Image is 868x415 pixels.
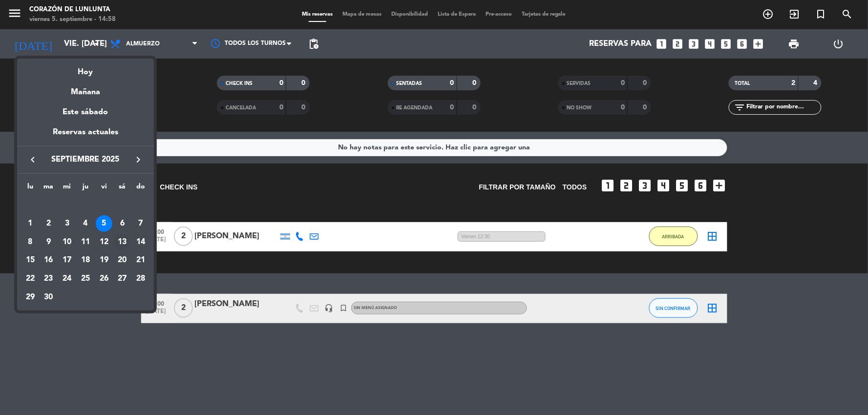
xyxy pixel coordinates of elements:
[131,270,150,288] td: 28 de septiembre de 2025
[114,215,130,232] div: 6
[114,252,130,269] div: 20
[40,181,58,196] th: martes
[17,79,154,99] div: Mañana
[77,252,94,269] div: 18
[58,214,76,233] td: 3 de septiembre de 2025
[22,234,39,250] div: 8
[40,270,58,288] td: 23 de septiembre de 2025
[96,252,112,269] div: 19
[76,214,95,233] td: 4 de septiembre de 2025
[21,251,40,270] td: 15 de septiembre de 2025
[58,233,76,251] td: 10 de septiembre de 2025
[41,234,57,250] div: 9
[76,270,95,288] td: 25 de septiembre de 2025
[40,251,58,270] td: 16 de septiembre de 2025
[21,214,40,233] td: 1 de septiembre de 2025
[40,288,58,307] td: 30 de septiembre de 2025
[114,270,130,287] div: 27
[96,270,112,287] div: 26
[132,270,149,287] div: 28
[131,233,150,251] td: 14 de septiembre de 2025
[21,233,40,251] td: 8 de septiembre de 2025
[41,270,57,287] div: 23
[24,153,42,166] button: keyboard_arrow_left
[59,252,75,269] div: 17
[40,233,58,251] td: 9 de septiembre de 2025
[95,270,113,288] td: 26 de septiembre de 2025
[41,252,57,269] div: 16
[40,214,58,233] td: 2 de septiembre de 2025
[27,154,39,166] i: keyboard_arrow_left
[113,233,132,251] td: 13 de septiembre de 2025
[132,234,149,250] div: 14
[17,59,154,79] div: Hoy
[95,214,113,233] td: 5 de septiembre de 2025
[113,214,132,233] td: 6 de septiembre de 2025
[42,153,129,166] span: septiembre 2025
[113,251,132,270] td: 20 de septiembre de 2025
[17,126,154,146] div: Reservas actuales
[131,181,150,196] th: domingo
[21,181,40,196] th: lunes
[131,214,150,233] td: 7 de septiembre de 2025
[114,234,130,250] div: 13
[95,181,113,196] th: viernes
[96,215,112,232] div: 5
[113,270,132,288] td: 27 de septiembre de 2025
[22,252,39,269] div: 15
[59,234,75,250] div: 10
[95,233,113,251] td: 12 de septiembre de 2025
[41,289,57,306] div: 30
[58,251,76,270] td: 17 de septiembre de 2025
[59,215,75,232] div: 3
[113,181,132,196] th: sábado
[41,215,57,232] div: 2
[77,234,94,250] div: 11
[76,251,95,270] td: 18 de septiembre de 2025
[21,196,150,214] td: SEP.
[76,181,95,196] th: jueves
[22,270,39,287] div: 22
[21,288,40,307] td: 29 de septiembre de 2025
[58,181,76,196] th: miércoles
[59,270,75,287] div: 24
[132,252,149,269] div: 21
[132,154,144,166] i: keyboard_arrow_right
[21,270,40,288] td: 22 de septiembre de 2025
[22,289,39,306] div: 29
[77,215,94,232] div: 4
[131,251,150,270] td: 21 de septiembre de 2025
[77,270,94,287] div: 25
[132,215,149,232] div: 7
[96,234,112,250] div: 12
[58,270,76,288] td: 24 de septiembre de 2025
[95,251,113,270] td: 19 de septiembre de 2025
[76,233,95,251] td: 11 de septiembre de 2025
[129,153,147,166] button: keyboard_arrow_right
[17,99,154,126] div: Este sábado
[22,215,39,232] div: 1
